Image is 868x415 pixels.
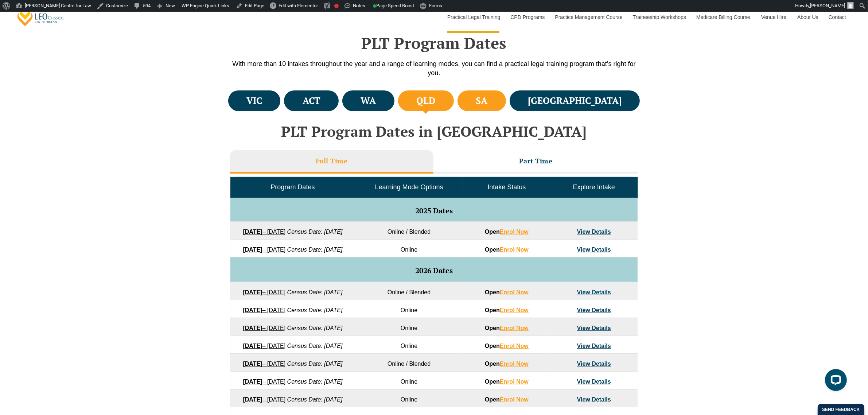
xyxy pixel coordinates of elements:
h4: VIC [246,95,262,107]
h2: PLT Program Dates [226,34,642,52]
strong: [DATE] [243,307,262,313]
a: Enrol Now [500,289,529,295]
a: Traineeship Workshops [627,1,691,33]
a: [DATE]– [DATE] [243,343,285,349]
a: Medicare Billing Course [691,1,756,33]
em: Census Date: [DATE] [287,229,343,235]
a: View Details [577,379,611,385]
a: [DATE]– [DATE] [243,361,285,367]
h4: WA [361,95,376,107]
h4: ACT [303,95,320,107]
h4: SA [476,95,487,107]
a: Venue Hire [756,1,792,33]
a: View Details [577,307,611,313]
a: About Us [792,1,823,33]
td: Online [355,336,463,353]
a: View Details [577,289,611,295]
td: Online / Blended [355,282,463,300]
a: CPD Programs [505,1,549,33]
span: Intake Status [487,183,526,191]
a: [DATE]– [DATE] [243,307,285,313]
span: [PERSON_NAME] [810,3,845,8]
strong: [DATE] [243,325,262,331]
strong: Open [485,343,529,349]
p: With more than 10 intakes throughout the year and a range of learning modes, you can find a pract... [226,59,642,78]
span: Explore Intake [573,183,615,191]
em: Census Date: [DATE] [287,343,343,349]
a: [DATE]– [DATE] [243,289,285,295]
strong: [DATE] [243,229,262,235]
em: Census Date: [DATE] [287,379,343,385]
strong: Open [485,396,529,403]
a: View Details [577,343,611,349]
td: Online / Blended [355,353,463,371]
strong: Open [485,229,529,235]
h3: Part Time [519,157,553,165]
em: Census Date: [DATE] [287,325,343,331]
a: [DATE]– [DATE] [243,247,285,253]
a: Enrol Now [500,307,529,313]
a: [DATE]– [DATE] [243,396,285,403]
div: Focus keyphrase not set [334,4,339,8]
em: Census Date: [DATE] [287,289,343,295]
iframe: LiveChat chat widget [819,366,850,397]
span: 2026 Dates [415,265,453,275]
a: Enrol Now [500,325,529,331]
a: Enrol Now [500,247,529,253]
a: Enrol Now [500,379,529,385]
h2: PLT Program Dates in [GEOGRAPHIC_DATA] [226,123,642,139]
strong: [DATE] [243,289,262,295]
em: Census Date: [DATE] [287,396,343,403]
strong: [DATE] [243,396,262,403]
a: Enrol Now [500,361,529,367]
a: View Details [577,229,611,235]
a: Practical Legal Training [442,1,505,33]
strong: Open [485,247,529,253]
h4: [GEOGRAPHIC_DATA] [528,95,622,107]
td: Online [355,318,463,336]
h3: Full Time [316,157,348,165]
a: View Details [577,361,611,367]
em: Census Date: [DATE] [287,307,343,313]
a: Enrol Now [500,396,529,403]
a: View Details [577,325,611,331]
a: Practice Management Course [550,1,627,33]
td: Online [355,371,463,389]
a: [PERSON_NAME] Centre for Law [16,6,65,27]
strong: Open [485,325,529,331]
h4: QLD [416,95,435,107]
strong: [DATE] [243,343,262,349]
strong: Open [485,307,529,313]
a: Enrol Now [500,229,529,235]
strong: [DATE] [243,361,262,367]
td: Online [355,300,463,318]
strong: [DATE] [243,379,262,385]
em: Census Date: [DATE] [287,361,343,367]
strong: Open [485,289,529,295]
a: Enrol Now [500,343,529,349]
strong: Open [485,361,529,367]
span: Learning Mode Options [375,183,443,191]
strong: [DATE] [243,247,262,253]
a: [DATE]– [DATE] [243,379,285,385]
td: Online / Blended [355,221,463,239]
span: 2025 Dates [415,206,453,216]
a: [DATE]– [DATE] [243,229,285,235]
span: Edit with Elementor [279,3,318,8]
em: Census Date: [DATE] [287,247,343,253]
a: [DATE]– [DATE] [243,325,285,331]
a: View Details [577,396,611,403]
span: Program Dates [270,183,315,191]
a: View Details [577,247,611,253]
a: Contact [823,1,852,33]
strong: Open [485,379,529,385]
td: Online [355,239,463,257]
td: Online [355,389,463,407]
